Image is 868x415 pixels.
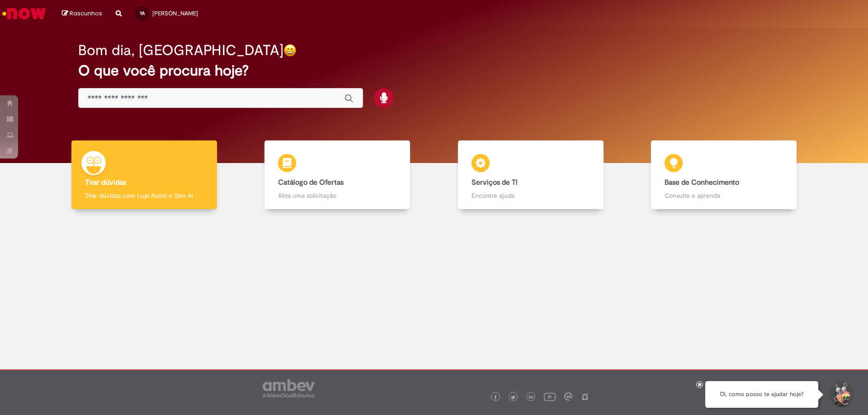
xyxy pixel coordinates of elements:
[278,191,396,200] p: Abra uma solicitação
[581,392,589,401] img: logo_footer_naosei.png
[85,191,203,200] p: Tirar dúvidas com Lupi Assist e Gen Ai
[140,10,145,16] span: YA
[472,178,518,187] b: Serviços de TI
[493,395,498,400] img: logo_footer_facebook.png
[511,395,515,400] img: logo_footer_twitter.png
[47,140,241,210] a: Tirar dúvidas Tirar dúvidas com Lupi Assist e Gen Ai
[152,9,198,17] span: [PERSON_NAME]
[278,178,344,187] b: Catálogo de Ofertas
[472,191,590,200] p: Encontre ajuda
[627,140,821,210] a: Base de Conhecimento Consulte e aprenda
[529,395,533,400] img: logo_footer_linkedin.png
[1,5,47,23] img: ServiceNow
[78,42,283,58] h2: Bom dia, [GEOGRAPHIC_DATA]
[62,9,102,18] a: Rascunhos
[665,191,783,200] p: Consulte e aprenda
[544,391,556,402] img: logo_footer_youtube.png
[283,44,297,57] img: happy-face.png
[263,379,315,397] img: logo_footer_ambev_rotulo_gray.png
[665,178,739,187] b: Base de Conhecimento
[85,178,126,187] b: Tirar dúvidas
[70,9,102,18] span: Rascunhos
[434,140,627,210] a: Serviços de TI Encontre ajuda
[241,140,434,210] a: Catálogo de Ofertas Abra uma solicitação
[705,381,818,408] div: Oi, como posso te ajudar hoje?
[564,392,572,401] img: logo_footer_workplace.png
[78,63,790,79] h2: O que você procura hoje?
[827,381,854,408] button: Iniciar Conversa de Suporte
